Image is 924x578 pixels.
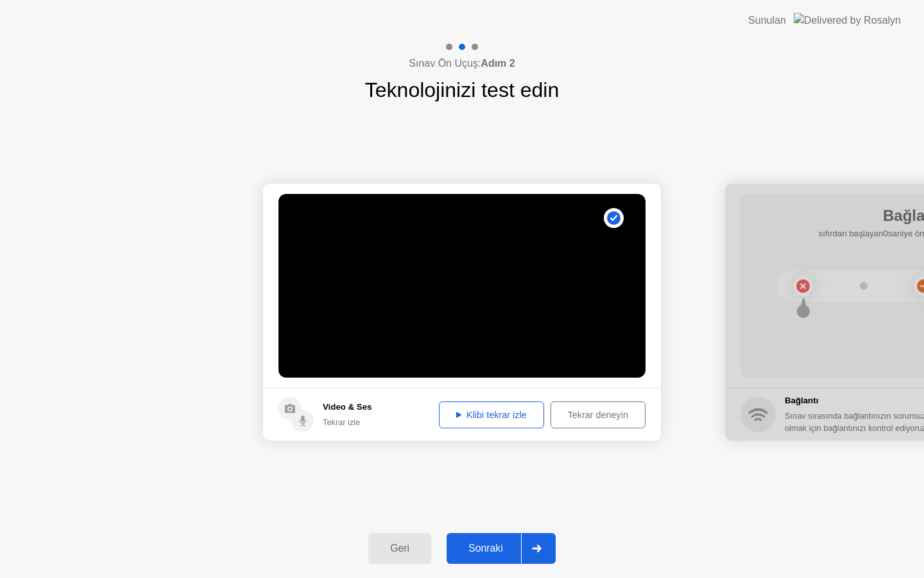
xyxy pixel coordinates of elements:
button: Geri [368,533,431,564]
button: Sonraki [447,533,556,564]
img: Delivered by Rosalyn [794,13,901,28]
div: Sonraki [450,543,521,554]
div: Tekrar izle [323,416,372,428]
div: Sunulan [748,13,786,28]
h5: Video & Ses [323,401,372,414]
div: Klibi tekrar izle [443,410,540,420]
button: Tekrar deneyin [551,401,646,428]
b: Adım 2 [481,58,515,69]
button: Klibi tekrar izle [439,401,544,428]
h4: Sınav Ön Uçuş: [409,56,515,71]
div: Geri [372,543,427,554]
h1: Teknolojinizi test edin [365,74,559,105]
div: Tekrar deneyin [555,410,641,420]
